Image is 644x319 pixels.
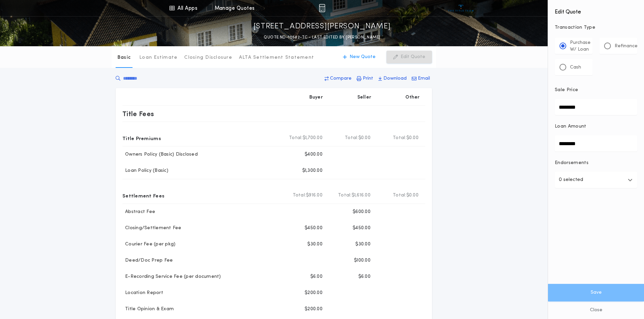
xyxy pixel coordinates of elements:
input: Loan Amount [555,135,637,152]
p: Title Opinion & Exam [122,306,174,313]
p: Courier Fee (per pkg) [122,241,175,248]
p: Print [363,75,373,82]
p: Transaction Type [555,24,637,31]
p: Deed/Doc Prep Fee [122,257,173,264]
button: New Quote [336,51,382,63]
p: Basic [117,54,131,61]
p: Other [406,94,420,101]
p: Closing Disclosure [184,54,232,61]
img: img [319,4,325,12]
p: Sale Price [555,87,578,94]
b: Total: [345,135,358,141]
button: Compare [323,73,354,85]
p: Title Fees [122,108,154,119]
button: Print [355,73,375,85]
button: Download [376,73,409,85]
p: Purchase W/ Loan [570,39,591,53]
p: Buyer [309,94,323,101]
b: Total: [393,192,406,199]
p: Compare [330,75,352,82]
p: $6.00 [358,273,371,280]
p: $200.00 [305,306,323,313]
p: $1,300.00 [302,167,323,174]
p: Settlement Fees [122,190,164,201]
p: Closing/Settlement Fee [122,225,182,232]
button: 0 selected [555,172,637,188]
p: Download [383,75,407,82]
span: $0.00 [406,135,419,141]
p: $30.00 [307,241,323,248]
p: 0 selected [559,176,583,184]
b: Total: [393,135,406,141]
button: Edit Quote [386,51,432,63]
p: Seller [357,94,372,101]
span: $0.00 [406,192,419,199]
p: $400.00 [305,151,323,158]
p: Location Report [122,290,163,296]
p: Endorsements [555,160,637,166]
p: Abstract Fee [122,209,155,215]
p: New Quote [350,54,376,60]
p: Edit Quote [401,54,425,60]
p: QUOTE ND-10582-TC - LAST EDITED BY [PERSON_NAME] [264,34,380,41]
p: $200.00 [305,290,323,296]
p: Loan Policy (Basic) [122,167,168,174]
p: Owners Policy (Basic) Disclosed [122,151,198,158]
p: $30.00 [355,241,371,248]
p: E-Recording Service Fee (per document) [122,273,221,280]
p: $600.00 [353,209,371,215]
span: $1,616.00 [352,192,371,199]
span: $916.00 [306,192,323,199]
b: Total: [338,192,352,199]
span: $0.00 [358,135,371,141]
p: ALTA Settlement Statement [239,54,314,61]
p: $6.00 [310,273,323,280]
p: Refinance [615,43,638,50]
p: [STREET_ADDRESS][PERSON_NAME] [254,21,391,32]
button: Email [410,73,432,85]
span: $1,700.00 [303,135,323,141]
button: Close [548,301,644,319]
p: Loan Amount [555,123,587,130]
p: $100.00 [354,257,371,264]
b: Total: [293,192,306,199]
b: Total: [289,135,303,141]
p: $450.00 [353,225,371,232]
img: vs-icon [448,5,474,11]
button: Save [548,284,644,301]
p: $450.00 [305,225,323,232]
p: Title Premiums [122,133,161,143]
p: Cash [570,64,581,71]
h4: Edit Quote [555,4,637,16]
p: Email [418,75,430,82]
p: Loan Estimate [139,54,177,61]
input: Sale Price [555,99,637,115]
